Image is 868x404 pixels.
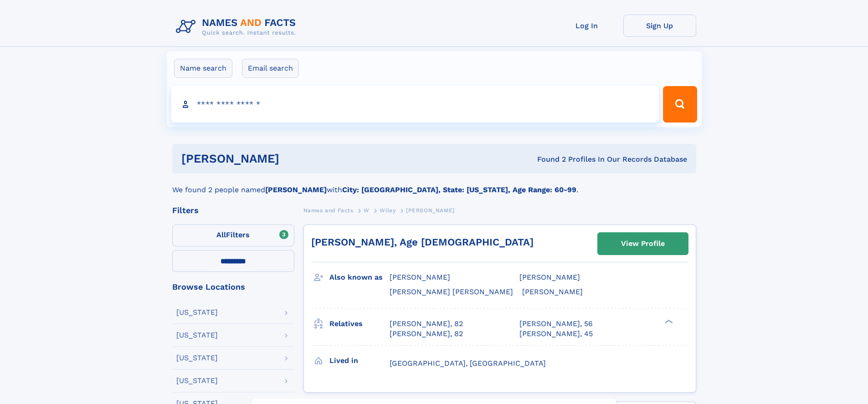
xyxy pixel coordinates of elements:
[303,205,354,216] a: Names and Facts
[342,185,576,194] b: City: [GEOGRAPHIC_DATA], State: [US_STATE], Age Range: 60-99
[406,207,455,214] span: [PERSON_NAME]
[408,154,687,164] div: Found 2 Profiles In Our Records Database
[176,309,218,316] div: [US_STATE]
[172,283,294,291] div: Browse Locations
[265,185,327,194] b: [PERSON_NAME]
[329,270,390,285] h3: Also known as
[519,329,593,339] a: [PERSON_NAME], 45
[364,205,370,216] a: W
[176,354,218,362] div: [US_STATE]
[174,59,232,78] label: Name search
[519,273,580,281] span: [PERSON_NAME]
[380,205,395,216] a: Wiley
[311,236,534,248] a: [PERSON_NAME], Age [DEMOGRAPHIC_DATA]
[390,359,546,368] span: [GEOGRAPHIC_DATA], [GEOGRAPHIC_DATA]
[329,316,390,332] h3: Relatives
[172,206,294,215] div: Filters
[390,287,513,296] span: [PERSON_NAME] [PERSON_NAME]
[380,207,395,214] span: Wiley
[176,332,218,339] div: [US_STATE]
[364,207,370,214] span: W
[663,86,697,123] button: Search Button
[172,15,303,39] img: Logo Names and Facts
[329,353,390,368] h3: Lived in
[550,15,623,37] a: Log In
[176,377,218,384] div: [US_STATE]
[663,318,673,324] div: ❯
[522,287,583,296] span: [PERSON_NAME]
[621,233,665,254] div: View Profile
[181,153,408,164] h1: [PERSON_NAME]
[390,273,450,281] span: [PERSON_NAME]
[216,230,226,239] span: All
[390,329,463,339] a: [PERSON_NAME], 82
[172,225,294,246] label: Filters
[623,15,696,37] a: Sign Up
[598,233,688,255] a: View Profile
[519,319,593,329] a: [PERSON_NAME], 56
[390,319,463,329] a: [PERSON_NAME], 82
[172,174,696,195] div: We found 2 people named with .
[171,86,659,123] input: search input
[242,59,299,78] label: Email search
